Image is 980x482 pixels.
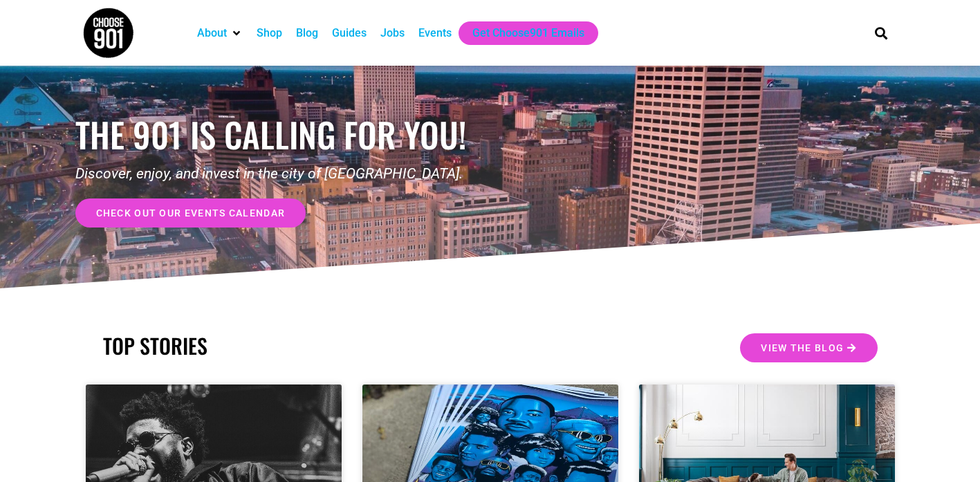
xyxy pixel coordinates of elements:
a: Jobs [380,25,405,41]
a: Guides [332,25,367,41]
a: Blog [296,25,318,41]
a: About [197,25,227,41]
span: View the Blog [761,343,844,353]
a: check out our events calendar [75,198,306,228]
div: Search [869,21,892,44]
h1: the 901 is calling for you! [75,114,490,155]
span: check out our events calendar [96,208,286,218]
a: Shop [257,25,282,41]
div: About [190,21,250,45]
h2: TOP STORIES [103,333,483,358]
nav: Main nav [190,21,851,45]
a: Events [418,25,452,41]
a: Get Choose901 Emails [472,25,584,41]
p: Discover, enjoy, and invest in the city of [GEOGRAPHIC_DATA]. [75,163,490,185]
a: View the Blog [740,333,877,362]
